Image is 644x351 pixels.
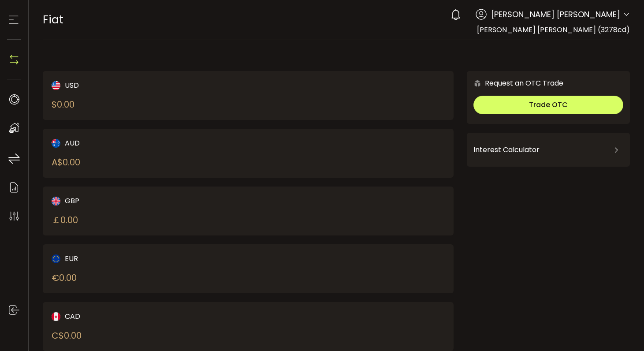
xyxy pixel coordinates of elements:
div: C$ 0.00 [52,329,82,342]
span: [PERSON_NAME] [PERSON_NAME] (3278cd) [477,25,630,35]
img: 6nGpN7MZ9FLuBP83NiajKbTRY4UzlzQtBKtCrLLspmCkSvCZHBKvY3NxgQaT5JnOQREvtQ257bXeeSTueZfAPizblJ+Fe8JwA... [473,79,481,87]
span: Trade OTC [529,100,568,110]
div: € 0.00 [52,271,77,284]
div: AUD [52,138,229,149]
div: CAD [52,311,229,322]
div: USD [52,80,229,91]
img: usd_portfolio.svg [52,81,60,90]
img: cad_portfolio.svg [52,312,60,321]
img: N4P5cjLOiQAAAABJRU5ErkJggg== [7,53,21,66]
div: Interest Calculator [473,139,623,161]
span: Fiat [43,12,63,27]
button: Trade OTC [473,96,623,114]
div: Request an OTC Trade [467,78,563,89]
div: $ 0.00 [52,98,74,111]
iframe: Chat Widget [539,256,644,351]
img: aud_portfolio.svg [52,139,60,148]
div: A$ 0.00 [52,156,80,169]
img: gbp_portfolio.svg [52,197,60,205]
img: eur_portfolio.svg [52,254,60,263]
span: [PERSON_NAME] [PERSON_NAME] [491,8,620,20]
div: GBP [52,195,229,206]
div: ￡ 0.00 [52,213,78,227]
div: EUR [52,253,229,264]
